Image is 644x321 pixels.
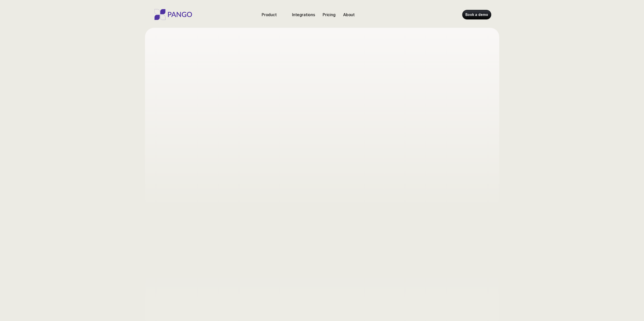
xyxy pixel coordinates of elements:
[290,11,317,19] a: Integrations
[358,108,366,115] button: Previous
[262,12,277,18] p: Product
[456,108,464,115] button: Next
[292,12,315,18] p: Integrations
[341,11,357,19] a: About
[462,10,491,19] a: Book a demo
[321,11,338,19] a: Pricing
[465,12,488,17] p: Book a demo
[456,108,464,115] img: Next Arrow
[343,12,355,18] p: About
[358,108,366,115] img: Back Arrow
[323,12,336,18] p: Pricing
